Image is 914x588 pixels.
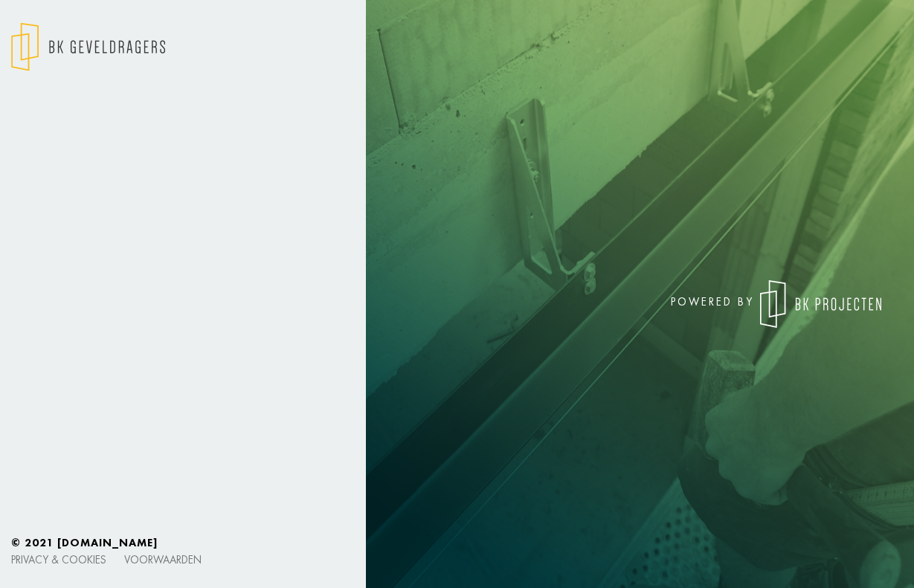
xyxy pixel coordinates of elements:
h6: © 2021 [DOMAIN_NAME] [11,536,903,549]
img: logo [760,280,881,328]
a: Voorwaarden [124,552,202,566]
img: logo [11,22,165,71]
div: powered by [469,280,881,328]
a: Privacy & cookies [11,552,106,566]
